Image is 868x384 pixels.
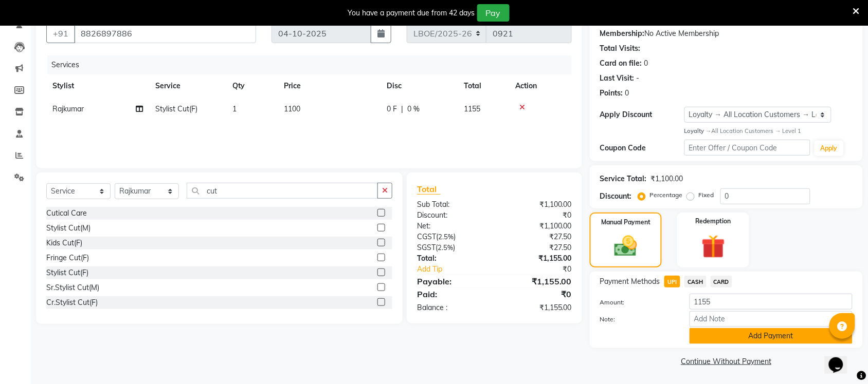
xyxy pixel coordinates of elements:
span: UPI [664,276,680,287]
button: Add Payment [690,328,853,344]
input: Search or Scan [187,183,378,199]
th: Qty [226,74,278,98]
div: Apply Discount [600,109,684,120]
div: Cutical Care [46,208,87,219]
div: - [637,73,640,84]
span: 2.5% [438,233,454,241]
span: Payment Methods [600,276,660,287]
iframe: chat widget [825,343,858,374]
div: No Active Membership [600,28,853,39]
span: 1155 [464,104,480,113]
div: ( ) [409,232,495,242]
span: CARD [711,276,733,287]
div: Last Visit: [600,73,635,84]
img: _cash.svg [607,233,644,259]
a: Continue Without Payment [592,356,861,367]
th: Service [149,74,226,98]
input: Enter Offer / Coupon Code [684,140,810,156]
div: Fringe Cut(F) [46,253,89,263]
div: ₹27.50 [494,232,580,242]
label: Manual Payment [601,218,650,227]
div: Stylist Cut(F) [46,267,88,278]
span: 0 F [387,104,397,114]
div: ( ) [409,242,495,253]
div: ₹1,155.00 [494,275,580,287]
div: ₹0 [509,264,580,275]
input: Add Note [690,311,853,327]
span: 1 [232,104,237,113]
label: Fixed [699,190,714,200]
span: Stylist Cut(F) [155,104,197,113]
label: Note: [592,315,682,324]
div: Balance : [409,302,495,313]
th: Action [509,74,572,98]
div: Total: [409,253,495,264]
div: Kids Cut(F) [46,238,82,248]
span: CGST [417,232,436,241]
span: SGST [417,243,436,252]
label: Percentage [650,190,683,200]
div: ₹27.50 [494,242,580,253]
div: Sub Total: [409,199,495,210]
img: _gift.svg [694,232,733,261]
button: Pay [477,4,510,22]
div: ₹1,155.00 [494,302,580,313]
span: 0 % [407,104,420,114]
div: Coupon Code [600,143,684,153]
div: Card on file: [600,58,642,69]
div: Total Visits: [600,43,641,54]
span: | [401,104,403,114]
div: Discount: [409,210,495,221]
th: Price [278,74,381,98]
label: Redemption [696,217,731,226]
div: ₹1,100.00 [651,174,683,184]
strong: Loyalty → [684,127,712,135]
div: Sr.Stylist Cut(M) [46,282,99,293]
span: Total [417,184,441,195]
button: Apply [815,141,844,156]
input: Amount [690,294,853,310]
div: Membership: [600,28,645,39]
span: CASH [684,276,707,287]
input: Search by Name/Mobile/Email/Code [74,24,256,43]
div: ₹1,100.00 [494,221,580,232]
div: ₹0 [494,288,580,300]
div: Paid: [409,288,495,300]
th: Stylist [46,74,149,98]
th: Disc [381,74,458,98]
div: ₹1,155.00 [494,253,580,264]
div: Cr.Stylist Cut(F) [46,297,98,308]
div: Service Total: [600,174,647,184]
div: Net: [409,221,495,232]
label: Amount: [592,298,682,307]
div: ₹0 [494,210,580,221]
div: Stylist Cut(M) [46,223,91,234]
div: 0 [625,88,629,99]
a: Add Tip [409,264,509,275]
th: Total [458,74,509,98]
div: Payable: [409,275,495,287]
span: 2.5% [438,243,453,252]
div: Services [47,55,580,74]
div: ₹1,100.00 [494,199,580,210]
span: 1100 [284,104,300,113]
div: Discount: [600,191,632,202]
span: Rajkumar [52,104,84,113]
div: You have a payment due from 42 days [348,8,475,18]
div: Points: [600,88,623,99]
button: +91 [46,24,75,43]
div: 0 [644,58,648,69]
div: All Location Customers → Level 1 [684,127,853,136]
